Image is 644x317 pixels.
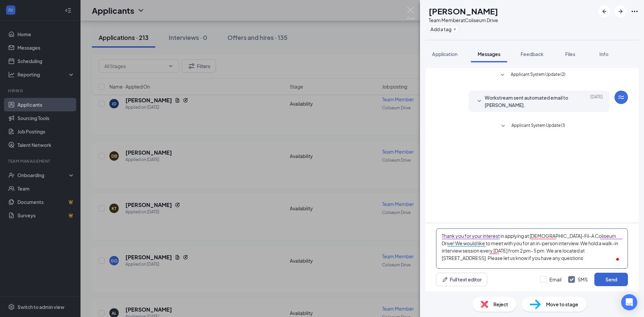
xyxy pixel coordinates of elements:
[478,51,500,57] span: Messages
[616,7,625,15] svg: ArrowRight
[600,7,608,15] svg: ArrowLeftNew
[485,94,573,109] span: Workstream sent automated email to [PERSON_NAME].
[432,51,458,57] span: Application
[442,276,448,283] svg: Pen
[565,51,575,57] span: Files
[436,228,628,269] textarea: To enrich screen reader interactions, please activate Accessibility in Grammarly extension settings
[429,5,498,17] h1: [PERSON_NAME]
[617,93,625,101] svg: WorkstreamLogo
[429,25,459,33] button: PlusAdd a tag
[621,294,637,310] div: Open Intercom Messenger
[499,122,565,130] button: SmallChevronDownApplicant System Update (1)
[512,122,565,130] span: Applicant System Update (1)
[436,273,487,286] button: Full text editorPen
[599,51,608,57] span: Info
[521,51,543,57] span: Feedback
[511,71,566,79] span: Applicant System Update (2)
[598,5,610,17] button: ArrowLeftNew
[499,122,507,130] svg: SmallChevronDown
[594,273,628,286] button: Send
[493,301,508,308] span: Reject
[429,17,498,23] div: Team Member at Coliseum Drive
[631,7,639,15] svg: Ellipses
[498,71,506,79] svg: SmallChevronDown
[614,5,627,17] button: ArrowRight
[453,27,457,31] svg: Plus
[475,97,483,105] svg: SmallChevronDown
[498,71,566,79] button: SmallChevronDownApplicant System Update (2)
[590,94,603,109] span: [DATE]
[546,301,578,308] span: Move to stage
